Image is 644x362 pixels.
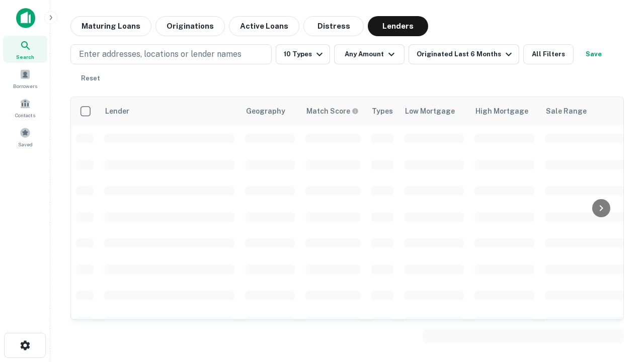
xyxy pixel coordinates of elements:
th: Sale Range [540,97,630,125]
th: Geography [240,97,300,125]
button: Distress [303,16,364,36]
a: Borrowers [3,65,47,92]
div: Capitalize uses an advanced AI algorithm to match your search with the best lender. The match sco... [306,106,359,117]
button: Reset [74,68,107,88]
a: Search [3,36,47,63]
div: Geography [246,105,285,117]
span: Saved [18,140,33,148]
button: Save your search to get updates of matches that match your search criteria. [578,44,610,64]
button: Active Loans [229,16,299,36]
p: Enter addresses, locations or lender names [79,48,242,60]
div: Low Mortgage [405,105,455,117]
a: Contacts [3,94,47,121]
th: High Mortgage [469,97,540,125]
span: Search [16,53,34,61]
button: Any Amount [334,44,405,64]
div: Lender [105,105,129,117]
div: Originated Last 6 Months [417,48,515,60]
h6: Match Score [306,106,357,117]
th: Types [366,97,399,125]
th: Lender [99,97,240,125]
img: capitalize-icon.png [16,8,35,28]
button: Originated Last 6 Months [409,44,519,64]
button: Enter addresses, locations or lender names [70,44,272,64]
div: Types [372,105,393,117]
th: Capitalize uses an advanced AI algorithm to match your search with the best lender. The match sco... [300,97,366,125]
a: Saved [3,123,47,150]
div: High Mortgage [475,105,528,117]
div: Sale Range [546,105,587,117]
button: Originations [155,16,225,36]
button: Maturing Loans [70,16,151,36]
iframe: Chat Widget [594,249,644,298]
button: Lenders [368,16,428,36]
span: Contacts [15,111,35,119]
th: Low Mortgage [399,97,469,125]
span: Borrowers [13,82,37,90]
button: 10 Types [276,44,330,64]
button: All Filters [523,44,574,64]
